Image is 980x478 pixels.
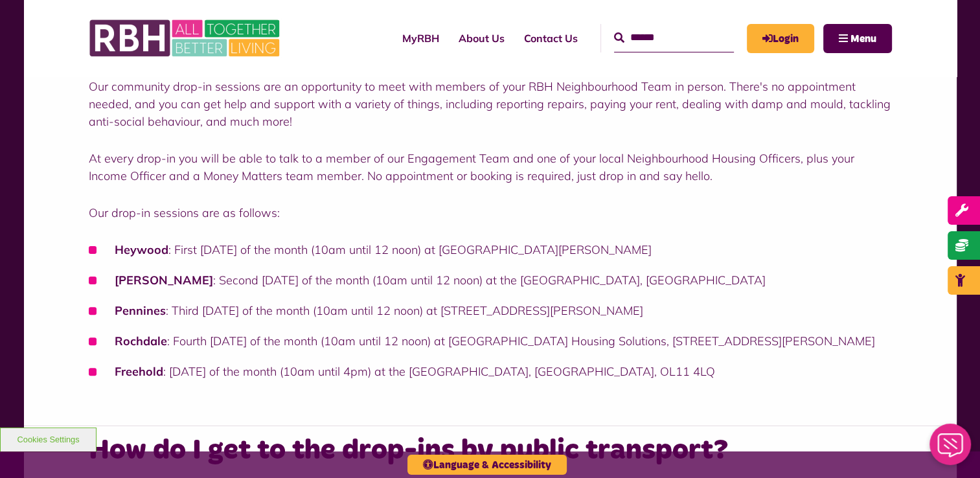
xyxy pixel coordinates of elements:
[115,242,168,257] strong: Heywood
[89,78,892,130] p: Our community drop-in sessions are an opportunity to meet with members of your RBH Neighbourhood ...
[89,363,892,380] li: : [DATE] of the month (10am until 4pm) at the [GEOGRAPHIC_DATA], [GEOGRAPHIC_DATA], OL11 4LQ
[89,13,283,63] img: RBH
[89,271,892,289] li: : Second [DATE] of the month (10am until 12 noon) at the [GEOGRAPHIC_DATA], [GEOGRAPHIC_DATA]
[115,334,167,348] strong: Rochdale
[89,432,892,469] h3: How do I get to the drop-ins by public transport?
[823,24,892,53] button: Navigation
[89,332,892,350] li: : Fourth [DATE] of the month (10am until 12 noon) at [GEOGRAPHIC_DATA] Housing Solutions, [STREET...
[89,241,892,258] li: : First [DATE] of the month (10am until 12 noon) at [GEOGRAPHIC_DATA][PERSON_NAME]
[850,34,876,44] span: Menu
[407,455,567,475] button: Language & Accessibility
[89,204,892,222] p: Our drop-in sessions are as follows:
[922,420,980,478] iframe: Netcall Web Assistant for live chat
[115,273,213,288] strong: [PERSON_NAME]
[514,21,587,56] a: Contact Us
[115,303,166,318] strong: Pennines
[89,302,892,319] li: : Third [DATE] of the month (10am until 12 noon) at [STREET_ADDRESS][PERSON_NAME]
[393,21,449,56] a: MyRBH
[449,21,514,56] a: About Us
[115,364,163,379] strong: Freehold
[747,24,814,53] a: MyRBH
[89,150,892,185] p: At every drop-in you will be able to talk to a member of our Engagement Team and one of your loca...
[614,24,734,52] input: Search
